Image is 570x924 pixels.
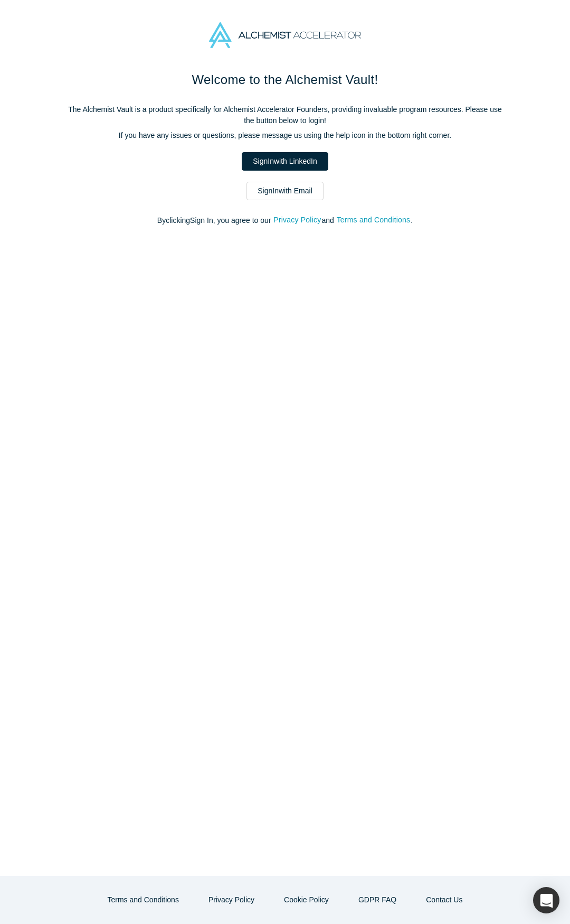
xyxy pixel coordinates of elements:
[63,104,507,126] p: The Alchemist Vault is a product specifically for Alchemist Accelerator Founders, providing inval...
[273,214,321,226] button: Privacy Policy
[97,891,190,909] button: Terms and Conditions
[63,70,507,89] h1: Welcome to the Alchemist Vault!
[197,891,265,909] button: Privacy Policy
[347,891,407,909] a: GDPR FAQ
[273,891,340,909] button: Cookie Policy
[209,22,361,48] img: Alchemist Accelerator Logo
[63,215,507,226] p: By clicking Sign In , you agree to our and .
[242,152,328,171] a: SignInwith LinkedIn
[246,182,324,200] a: SignInwith Email
[336,214,411,226] button: Terms and Conditions
[415,891,473,909] button: Contact Us
[63,130,507,141] p: If you have any issues or questions, please message us using the help icon in the bottom right co...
